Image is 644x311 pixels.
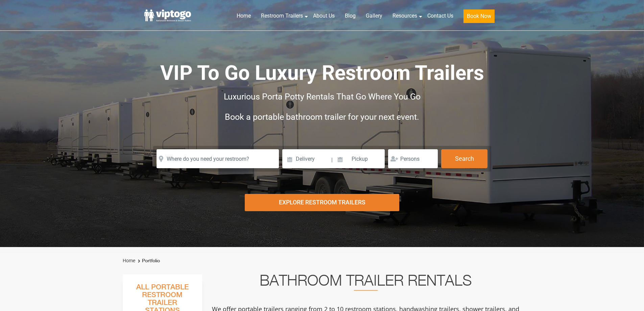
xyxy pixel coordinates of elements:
span: Luxurious Porta Potty Rentals That Go Where You Go [224,92,421,102]
a: Book Now [458,8,500,27]
a: Contact Us [422,8,458,23]
span: | [331,149,333,171]
a: Resources [387,8,422,23]
a: About Us [308,8,340,23]
h2: Bathroom Trailer Rentals [211,274,520,291]
button: Book Now [463,9,495,23]
button: Search [441,149,487,168]
span: Book a portable bathroom trailer for your next event. [225,112,419,122]
input: Persons [388,149,438,168]
input: Where do you need your restroom? [157,149,279,168]
a: Home [232,8,256,23]
a: Blog [340,8,361,23]
span: VIP To Go Luxury Restroom Trailers [160,61,484,85]
a: Restroom Trailers [256,8,308,23]
div: Explore Restroom Trailers [245,194,399,211]
input: Delivery [282,149,331,168]
input: Pickup [334,149,385,168]
a: Home [123,258,135,263]
a: Gallery [361,8,387,23]
li: Portfolio [136,257,160,265]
